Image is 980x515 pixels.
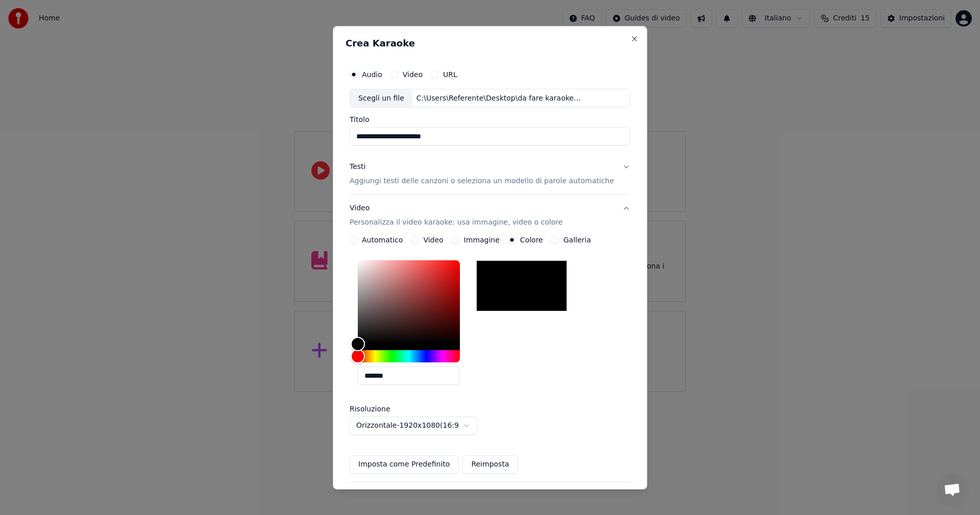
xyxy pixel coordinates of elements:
div: VideoPersonalizza il video karaoke: usa immagine, video o colore [350,236,630,482]
button: VideoPersonalizza il video karaoke: usa immagine, video o colore [350,195,630,236]
div: Scegli un file [350,89,412,107]
label: URL [443,70,457,78]
label: Colore [520,236,543,243]
p: Aggiungi testi delle canzoni o seleziona un modello di parole automatiche [350,176,614,186]
label: Video [403,70,423,78]
button: Reimposta [462,455,518,474]
label: Risoluzione [350,405,452,412]
label: Immagine [464,236,500,243]
p: Personalizza il video karaoke: usa immagine, video o colore [350,217,562,228]
label: Audio [362,70,382,78]
label: Titolo [350,116,630,123]
div: Testi [350,162,365,172]
h2: Crea Karaoke [346,38,634,47]
div: Hue [358,350,460,362]
button: Imposta come Predefinito [350,455,458,474]
label: Automatico [362,236,403,243]
div: Color [358,260,460,344]
div: C:\Users\Referente\Desktop\da fare karaoke\[PERSON_NAME] - Tu Copia.mp3 [412,93,586,103]
div: Video [350,203,562,228]
button: TestiAggiungi testi delle canzoni o seleziona un modello di parole automatiche [350,154,630,194]
label: Galleria [563,236,591,243]
label: Video [423,236,443,243]
button: Avanzato [350,482,630,509]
